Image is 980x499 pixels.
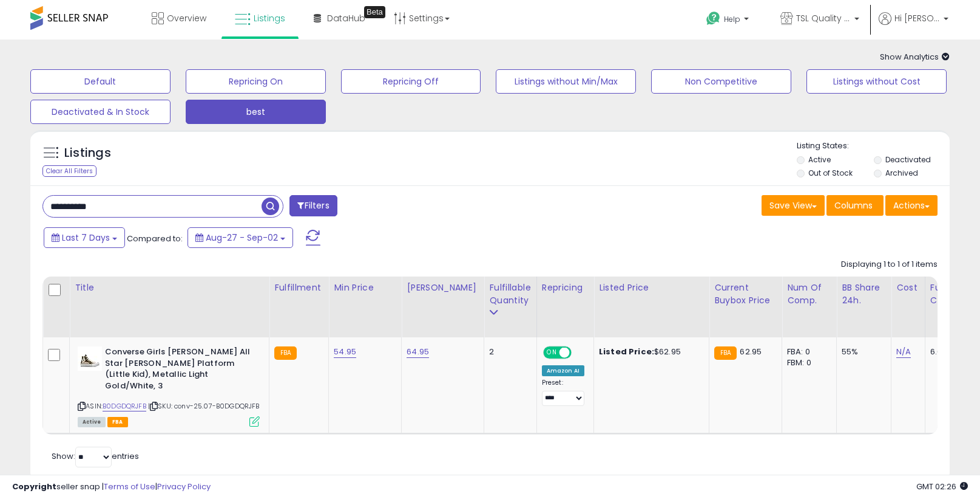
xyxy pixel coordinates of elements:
[797,140,950,152] p: Listing States:
[407,281,479,294] div: [PERSON_NAME]
[885,168,918,178] label: Archived
[787,281,831,307] div: Num of Comp.
[542,379,584,406] div: Preset:
[334,281,396,294] div: Min Price
[544,348,559,358] span: ON
[885,154,931,165] label: Deactivated
[30,69,171,94] button: Default
[542,281,589,294] div: Repricing
[542,365,584,376] div: Amazon AI
[880,51,950,63] span: Show Analytics
[105,346,252,394] b: Converse Girls [PERSON_NAME] All Star [PERSON_NAME] Platform (Little Kid), Metallic Light Gold/Wh...
[186,69,326,94] button: Repricing On
[787,357,827,368] div: FBM: 0
[62,232,110,244] span: Last 7 Days
[186,100,326,124] button: best
[289,195,337,216] button: Filters
[916,481,968,492] span: 2025-09-14 02:26 GMT
[569,348,589,358] span: OFF
[274,346,297,360] small: FBA
[327,12,365,24] span: DataHub
[52,450,139,462] span: Show: entries
[407,346,429,358] a: 64.95
[651,69,791,94] button: Non Competitive
[894,12,940,24] span: Hi [PERSON_NAME]
[30,100,171,124] button: Deactivated & In Stock
[12,481,56,492] strong: Copyright
[12,481,211,493] div: seller snap | |
[78,417,106,427] span: All listings currently available for purchase on Amazon
[714,281,777,307] div: Current Buybox Price
[806,69,947,94] button: Listings without Cost
[599,346,700,357] div: $62.95
[841,259,938,270] div: Displaying 1 to 1 of 1 items
[188,227,293,248] button: Aug-27 - Sep-02
[842,346,882,357] div: 55%
[78,346,260,425] div: ASIN:
[75,281,264,294] div: Title
[78,346,102,371] img: 31pD0Id6NyL._SL40_.jpg
[796,12,851,24] span: TSL Quality Products
[599,346,654,357] b: Listed Price:
[842,281,886,307] div: BB Share 24h.
[64,145,111,162] h5: Listings
[599,281,704,294] div: Listed Price
[127,233,183,244] span: Compared to:
[44,227,125,248] button: Last 7 Days
[107,417,128,427] span: FBA
[706,11,721,26] i: Get Help
[341,69,481,94] button: Repricing Off
[896,281,920,294] div: Cost
[167,12,206,24] span: Overview
[762,195,825,216] button: Save View
[496,69,636,94] button: Listings without Min/Max
[896,346,911,358] a: N/A
[489,346,527,357] div: 2
[148,401,260,411] span: | SKU: conv-25.07-B0DGDQRJFB
[104,481,155,492] a: Terms of Use
[103,401,146,411] a: B0DGDQRJFB
[42,165,96,177] div: Clear All Filters
[206,232,278,244] span: Aug-27 - Sep-02
[697,2,761,40] a: Help
[364,6,385,18] div: Tooltip anchor
[274,281,323,294] div: Fulfillment
[787,346,827,357] div: FBA: 0
[714,346,737,360] small: FBA
[930,346,973,357] div: 6.62
[489,281,531,307] div: Fulfillable Quantity
[826,195,884,216] button: Columns
[885,195,938,216] button: Actions
[254,12,285,24] span: Listings
[157,481,211,492] a: Privacy Policy
[834,199,873,212] span: Columns
[334,346,356,358] a: 54.95
[724,14,740,24] span: Help
[808,154,831,165] label: Active
[879,12,948,40] a: Hi [PERSON_NAME]
[740,346,762,357] span: 62.95
[808,168,853,178] label: Out of Stock
[930,281,977,307] div: Fulfillment Cost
